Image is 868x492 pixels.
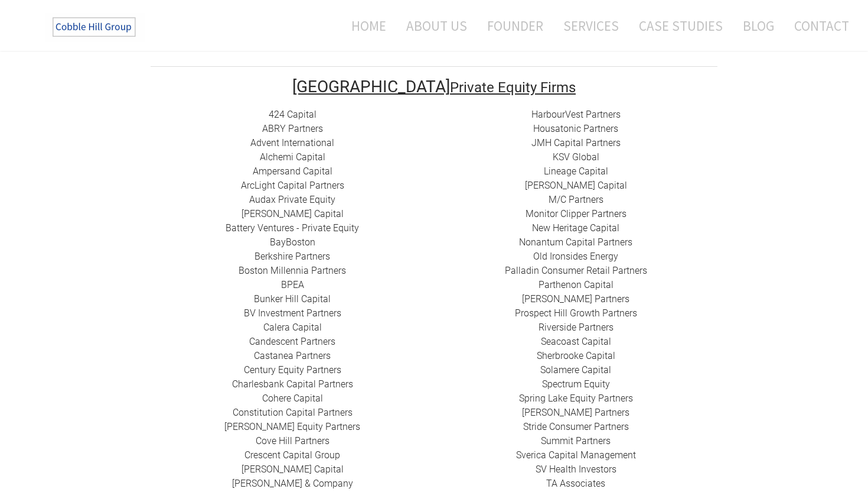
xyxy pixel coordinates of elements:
a: Advent International [250,137,334,148]
a: ​TA Associates [546,478,605,489]
a: Prospect Hill Growth Partners [515,307,637,319]
a: Housatonic Partners [533,123,618,134]
a: BPEA [281,279,304,290]
a: Sverica Capital Management [516,449,636,461]
a: Contact [785,10,849,41]
a: ​Old Ironsides Energy [533,251,618,262]
a: ​Parthenon Capital [539,279,614,290]
a: [PERSON_NAME] Capital [242,208,344,219]
a: New Heritage Capital [532,222,619,234]
a: About Us [397,10,476,41]
a: Case Studies [630,10,732,41]
a: Riverside Partners [539,322,614,333]
a: ​M/C Partners [549,194,603,205]
a: Seacoast Capital [541,336,611,347]
a: ​Century Equity Partners [244,364,341,376]
a: SV Health Investors [536,464,616,475]
img: The Cobble Hill Group LLC [45,12,145,42]
a: [PERSON_NAME] Capital [242,464,344,475]
a: Audax Private Equity [249,194,335,205]
a: Nonantum Capital Partners [519,237,632,248]
a: HarbourVest Partners [531,109,621,120]
a: Candescent Partners [249,336,335,347]
a: Constitution Capital Partners [233,407,353,418]
a: Blog [734,10,783,41]
font: [GEOGRAPHIC_DATA] [292,77,450,96]
a: Solamere Capital [540,364,611,376]
a: [PERSON_NAME] Capital [525,180,627,191]
a: BV Investment Partners [244,307,341,319]
a: Cove Hill Partners [256,435,329,446]
a: Lineage Capital [544,166,608,177]
a: Summit Partners [541,435,611,446]
a: ​KSV Global [553,151,599,163]
a: Calera Capital [263,322,322,333]
a: Boston Millennia Partners [239,265,346,276]
font: Private Equity Firms [450,79,576,96]
a: ​Sherbrooke Capital​ [537,350,615,361]
a: [PERSON_NAME] Partners [522,407,629,418]
a: Spring Lake Equity Partners [519,393,633,404]
a: ​[PERSON_NAME] Partners [522,293,629,305]
a: ​Monitor Clipper Partners [526,208,626,219]
a: ​Ampersand Capital [253,166,332,177]
a: ​ABRY Partners [262,123,323,134]
a: Home [334,10,395,41]
a: 424 Capital [269,109,316,120]
a: ​Bunker Hill Capital [254,293,331,305]
a: ​Castanea Partners [254,350,331,361]
a: Services [554,10,628,41]
a: Berkshire Partners [254,251,330,262]
a: Battery Ventures - Private Equity [226,222,359,234]
a: Stride Consumer Partners [523,421,629,432]
a: Founder [478,10,552,41]
a: [PERSON_NAME] & Company [232,478,353,489]
a: ​ArcLight Capital Partners [241,180,344,191]
a: Alchemi Capital [260,151,325,163]
a: ​[PERSON_NAME] Equity Partners [224,421,360,432]
a: ​Crescent Capital Group [244,449,340,461]
a: Spectrum Equity [542,378,610,390]
a: BayBoston [270,237,315,248]
a: ​JMH Capital Partners [531,137,621,148]
a: Charlesbank Capital Partners [232,378,353,390]
a: Cohere Capital [262,393,323,404]
a: Palladin Consumer Retail Partners [505,265,647,276]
